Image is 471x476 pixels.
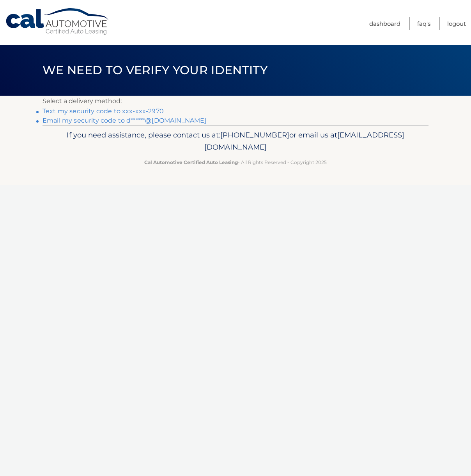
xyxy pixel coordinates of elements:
[220,130,289,139] span: [PHONE_NUMBER]
[48,129,423,154] p: If you need assistance, please contact us at: or email us at
[144,159,238,165] strong: Cal Automotive Certified Auto Leasing
[369,17,400,30] a: Dashboard
[42,63,267,77] span: We need to verify your identity
[417,17,430,30] a: FAQ's
[42,96,429,107] p: Select a delivery method:
[447,17,466,30] a: Logout
[48,158,423,166] p: - All Rights Reserved - Copyright 2025
[42,107,164,115] a: Text my security code to xxx-xxx-2970
[42,117,207,124] a: Email my security code to d******@[DOMAIN_NAME]
[5,8,110,36] a: Cal Automotive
